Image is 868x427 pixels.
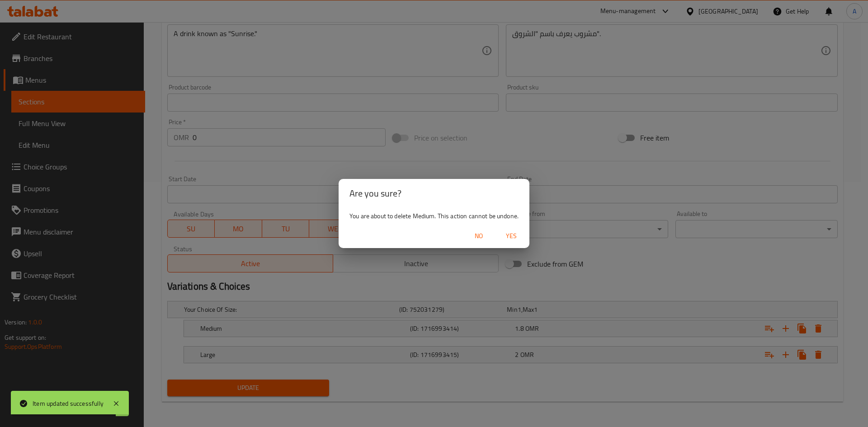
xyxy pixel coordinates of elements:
[33,399,104,408] div: Item updated successfully
[464,228,493,244] button: No
[339,208,529,224] div: You are about to delete Medium. This action cannot be undone.
[349,186,519,201] h2: Are you sure?
[497,228,526,244] button: Yes
[500,230,522,242] span: Yes
[468,230,490,242] span: No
